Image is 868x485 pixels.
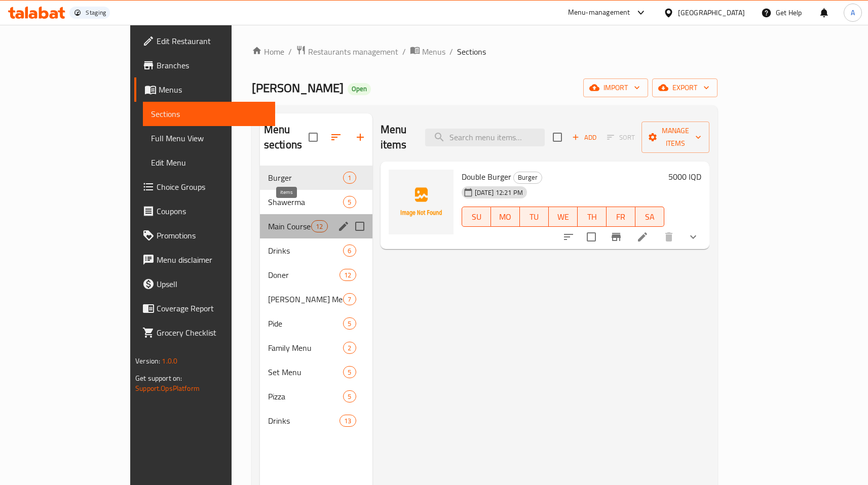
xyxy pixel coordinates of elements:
div: Open [348,83,371,95]
div: items [343,196,356,208]
li: / [449,46,453,58]
div: Pide5 [260,311,372,336]
input: search [425,129,545,146]
div: [GEOGRAPHIC_DATA] [678,7,745,18]
div: Family Menu2 [260,336,372,360]
span: Add [571,132,598,143]
span: 5 [344,392,355,401]
span: Drinks [268,245,344,257]
div: items [343,342,356,354]
a: Edit Restaurant [134,29,275,53]
a: Coupons [134,199,275,223]
div: items [339,415,356,427]
span: [PERSON_NAME] [252,76,344,99]
span: Doner [268,269,339,281]
div: items [343,366,356,378]
a: Choice Groups [134,175,275,199]
span: Double Burger [462,169,511,184]
span: Edit Menu [151,156,267,169]
button: MO [491,207,520,227]
button: export [652,78,718,97]
div: Staging [86,9,106,17]
span: Sections [151,108,267,120]
span: 1 [344,173,355,183]
div: Set Menu [268,366,344,378]
span: Promotions [157,229,267,241]
span: Family Menu [268,342,344,354]
span: Coupons [157,205,267,217]
span: export [660,82,709,94]
span: Open [348,85,371,93]
a: Upsell [134,272,275,296]
span: 1.0.0 [162,354,177,368]
button: TH [578,207,607,227]
span: SU [466,210,487,224]
div: items [343,390,356,402]
div: Pide [268,317,344,330]
span: 6 [344,246,355,256]
img: Double Burger [389,170,454,234]
span: 5 [344,319,355,329]
div: Drinks13 [260,409,372,433]
h2: Menu sections [264,122,309,152]
span: Add item [568,130,600,145]
a: Sections [143,102,275,126]
button: Add section [348,125,372,149]
span: 7 [344,295,355,304]
h6: 5000 IQD [668,170,701,184]
div: Pizza5 [260,384,372,409]
a: Edit Menu [143,150,275,175]
button: SU [462,207,491,227]
span: Restaurants management [308,46,398,58]
span: 12 [340,270,355,280]
button: SA [635,207,664,227]
svg: Show Choices [687,231,699,243]
div: Shawerma5 [260,190,372,214]
span: 5 [344,368,355,377]
span: Main Courses [268,220,311,232]
a: Branches [134,53,275,77]
span: 2 [344,343,355,353]
a: Menus [410,45,445,58]
button: import [583,78,648,97]
a: Edit menu item [636,231,649,243]
span: Choice Groups [157,181,267,193]
span: WE [553,210,574,224]
button: sort-choices [556,225,581,249]
div: items [343,172,356,184]
button: Add [568,130,600,145]
button: show more [681,225,705,249]
span: Grocery Checklist [157,327,267,339]
span: Menu disclaimer [157,254,267,266]
a: Menu disclaimer [134,248,275,272]
span: A [851,7,855,18]
div: items [343,317,356,330]
div: Drinks6 [260,238,372,263]
span: Branches [157,59,267,71]
div: Doner Meals [268,293,344,305]
span: [DATE] 12:21 PM [471,188,527,197]
div: Doner12 [260,263,372,287]
div: Menu-management [568,7,630,19]
div: items [339,269,356,281]
div: Burger1 [260,166,372,190]
div: Drinks [268,415,339,427]
a: Coverage Report [134,296,275,320]
span: Full Menu View [151,132,267,144]
span: Burger [268,172,344,184]
div: items [343,293,356,305]
div: Main Courses12edit [260,214,372,238]
div: [PERSON_NAME] Meals7 [260,287,372,311]
li: / [288,46,292,58]
div: items [343,245,356,257]
span: [PERSON_NAME] Meals [268,293,344,305]
button: delete [657,225,681,249]
li: / [402,46,406,58]
span: SA [639,210,660,224]
button: FR [607,207,635,227]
